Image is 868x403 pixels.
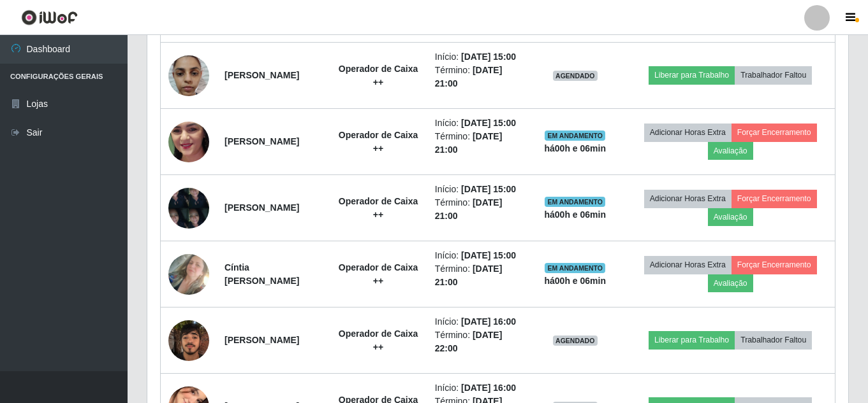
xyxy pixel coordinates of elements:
li: Término: [435,130,517,157]
strong: há 00 h e 06 min [544,276,606,286]
time: [DATE] 15:00 [461,184,516,194]
li: Término: [435,64,517,90]
strong: há 00 h e 06 min [544,143,606,153]
strong: Operador de Caixa ++ [339,196,418,220]
button: Adicionar Horas Extra [644,256,732,274]
button: Avaliação [708,142,753,160]
li: Término: [435,262,517,289]
time: [DATE] 15:00 [461,52,516,62]
button: Avaliação [708,208,753,226]
img: 1750954227497.jpeg [168,313,209,367]
strong: há 00 h e 06 min [544,209,606,220]
strong: [PERSON_NAME] [224,202,299,213]
img: 1752766902876.jpeg [168,48,209,103]
strong: Operador de Caixa ++ [339,130,418,153]
button: Trabalhador Faltou [735,331,812,349]
li: Início: [435,249,517,262]
button: Adicionar Horas Extra [644,124,732,141]
li: Término: [435,329,517,355]
img: 1756831283854.jpeg [168,238,209,310]
img: 1754847204273.jpeg [168,181,209,235]
img: 1754158372592.jpeg [168,96,209,187]
strong: Cíntia [PERSON_NAME] [224,262,299,286]
span: AGENDADO [553,71,598,81]
span: EM ANDAMENTO [545,131,605,141]
li: Início: [435,50,517,64]
time: [DATE] 16:00 [461,383,516,393]
strong: Operador de Caixa ++ [339,262,418,286]
button: Liberar para Trabalho [649,331,735,349]
button: Trabalhador Faltou [735,66,812,84]
li: Início: [435,315,517,329]
strong: [PERSON_NAME] [224,70,299,80]
time: [DATE] 15:00 [461,118,516,128]
img: CoreUI Logo [21,10,78,25]
li: Término: [435,196,517,223]
li: Início: [435,381,517,395]
strong: Operador de Caixa ++ [339,329,418,352]
span: EM ANDAMENTO [545,263,605,273]
strong: Operador de Caixa ++ [339,64,418,87]
button: Adicionar Horas Extra [644,190,732,208]
strong: [PERSON_NAME] [224,136,299,146]
li: Início: [435,183,517,196]
span: EM ANDAMENTO [545,197,605,207]
strong: [PERSON_NAME] [224,335,299,345]
button: Forçar Encerramento [732,256,817,274]
button: Liberar para Trabalho [649,66,735,84]
button: Avaliação [708,274,753,292]
time: [DATE] 15:00 [461,250,516,260]
button: Forçar Encerramento [732,124,817,141]
time: [DATE] 16:00 [461,316,516,327]
span: AGENDADO [553,336,598,346]
button: Forçar Encerramento [732,190,817,208]
li: Início: [435,117,517,130]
